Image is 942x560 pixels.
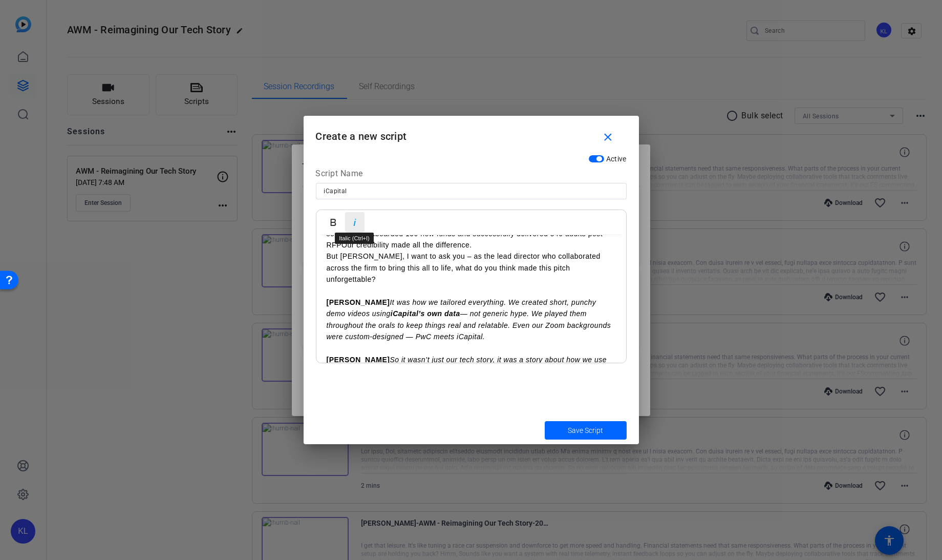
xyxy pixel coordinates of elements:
div: Script Name [316,168,627,183]
div: Italic (Ctrl+I) [335,233,374,244]
strong: [PERSON_NAME] [327,298,390,306]
em: It [390,298,394,306]
input: Enter Script Name [324,185,618,197]
strong: iCapital’s own data [391,309,460,318]
span: Active [606,155,627,163]
mat-icon: close [602,131,614,144]
button: Save Script [545,421,627,440]
em: So it wasn’t just our tech story, it was a story about how we use our distinctive technology to d... [327,356,607,398]
h1: Create a new script [304,116,639,149]
strong: [PERSON_NAME] [327,356,390,364]
p: But [PERSON_NAME], I want to ask you – as the lead director who collaborated across the firm to b... [327,251,616,285]
span: Save Script [568,425,603,436]
em: was how we tailored everything. We created short, punchy demo videos using — not generic hype. We... [327,298,611,341]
